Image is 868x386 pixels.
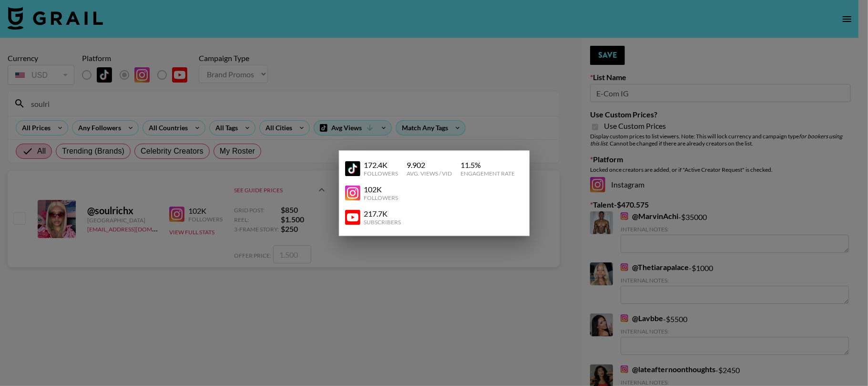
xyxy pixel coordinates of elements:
[345,161,360,177] img: YouTube
[460,160,515,170] div: 11.5 %
[345,186,360,201] img: YouTube
[364,185,398,194] div: 102K
[345,210,360,225] img: YouTube
[407,160,452,170] div: 9.902
[364,160,398,170] div: 172.4K
[364,170,398,177] div: Followers
[364,219,401,226] div: Subscribers
[407,170,452,177] div: Avg. Views / Vid
[460,170,515,177] div: Engagement Rate
[364,209,401,219] div: 217.7K
[364,194,398,201] div: Followers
